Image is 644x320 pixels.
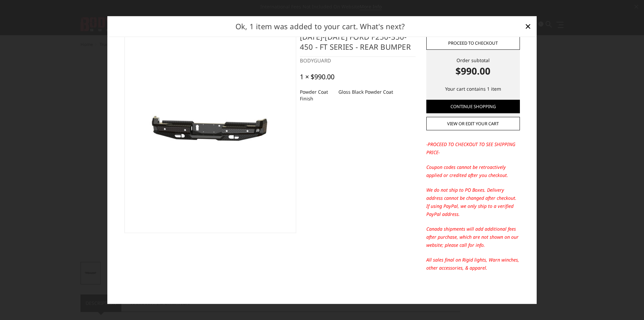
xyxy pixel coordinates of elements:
dd: Gloss Black Powder Coat [338,86,393,98]
a: Close [523,21,533,32]
img: 2023-2025 Ford F250-350-450 - FT Series - Rear Bumper [128,93,292,172]
iframe: Chat Widget [610,288,644,320]
span: × [525,19,531,33]
p: All sales final on Rigid lights, Warn winches, other accessories, & apparel. [426,256,520,272]
div: 1 × $990.00 [300,73,334,81]
p: We do not ship to PO Boxes. Delivery address cannot be changed after checkout. If using PayPal, w... [426,186,520,218]
p: -PROCEED TO CHECKOUT TO SEE SHIPPING PRICE- [426,140,520,156]
div: Order subtotal [426,57,520,78]
a: View or edit your cart [426,117,520,130]
strong: $990.00 [426,64,520,78]
h4: [DATE]-[DATE] Ford F250-350-450 - FT Series - Rear Bumper [300,32,416,57]
dt: Powder Coat Finish [300,86,333,105]
h2: Ok, 1 item was added to your cart. What's next? [118,21,523,32]
p: Coupon codes cannot be retroactively applied or credited after you checkout. [426,163,520,179]
p: Canada shipments will add additional fees after purchase, which are not shown on our website; ple... [426,225,520,249]
p: Your cart contains 1 item [426,85,520,93]
a: Proceed to checkout [426,36,520,50]
a: Continue Shopping [426,100,520,113]
div: BODYGUARD [300,57,416,64]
